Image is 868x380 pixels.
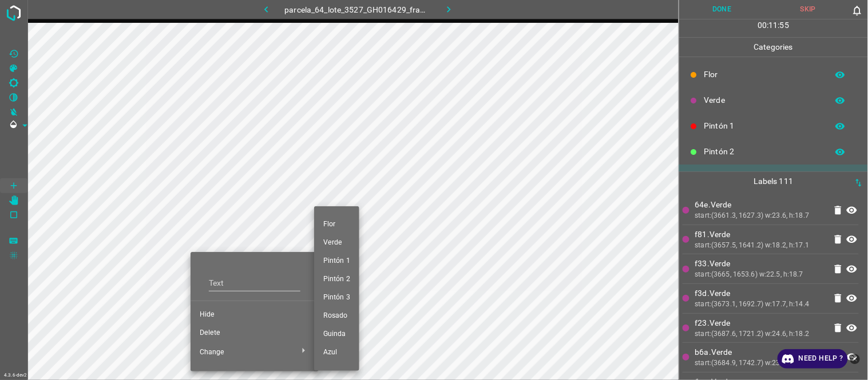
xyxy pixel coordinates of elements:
[323,329,350,339] span: Guinda
[323,219,350,230] span: Flor
[323,274,350,285] span: Pintón 2
[323,347,350,358] span: Azul
[323,311,350,321] span: Rosado
[323,293,350,303] span: Pintón 3
[323,238,350,248] span: Verde
[323,256,350,266] span: Pintón 1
